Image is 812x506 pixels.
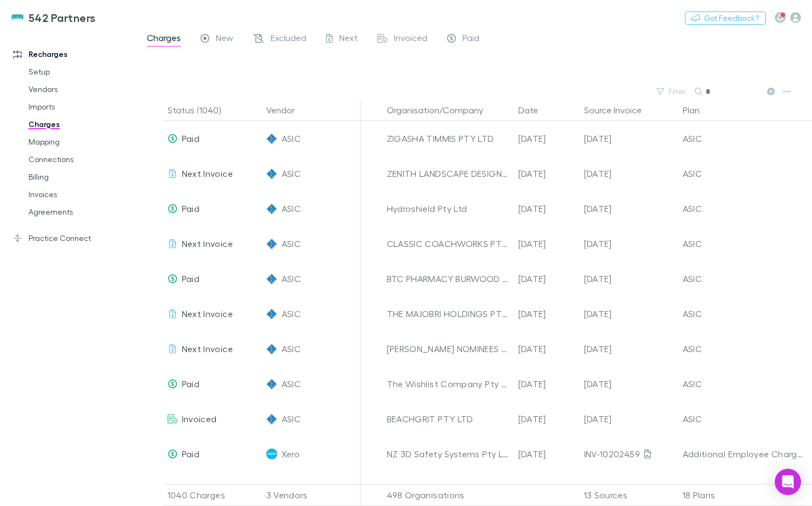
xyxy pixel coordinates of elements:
span: Paid [182,273,199,284]
span: ASIC [282,401,301,436]
button: Filter [651,85,693,98]
div: ASIC [683,156,805,191]
div: [PERSON_NAME] NOMINEES PTY LTD [387,331,510,366]
a: Setup [18,63,143,81]
button: Source Invoice [584,99,655,121]
a: Imports [18,98,143,116]
div: CLASSIC COACHWORKS PTY LIMITED [387,226,510,261]
div: ASIC [683,121,805,156]
div: ZIGASHA TIMMIS PTY LTD [387,121,510,156]
span: Xero [282,436,300,472]
div: ASIC [683,366,805,401]
div: 18 Plans [678,484,810,506]
h3: 542 Partners [28,11,96,24]
span: Next Invoice [182,308,233,319]
img: ASIC's Logo [266,168,277,179]
div: BTC PHARMACY BURWOOD PTY LTD [387,261,510,296]
div: 13 Sources [580,484,678,506]
div: [DATE] [514,436,580,472]
a: Charges [18,116,143,133]
span: ASIC [282,191,301,226]
span: Excluded [271,32,306,47]
div: NZ 3D Safety Systems Pty Limited [387,436,510,472]
div: The Wishlist Company Pty Ltd [387,366,510,401]
span: Next Invoice [182,168,233,179]
div: 498 Organisations [382,484,514,506]
span: Paid [182,203,199,214]
div: [DATE] [584,121,674,156]
img: ASIC's Logo [266,378,277,389]
div: [DATE] [514,331,580,366]
img: ASIC's Logo [266,273,277,284]
div: [DATE] [584,296,674,331]
span: Next Invoice [182,343,233,354]
span: Paid [182,133,199,143]
span: ASIC [282,121,301,156]
div: [DATE] [514,401,580,436]
a: 542 Partners [4,4,102,31]
div: ASIC [683,331,805,366]
span: Paid [182,378,199,389]
span: ASIC [282,156,301,191]
a: Recharges [2,45,143,63]
img: ASIC's Logo [266,238,277,249]
span: Paid [182,449,199,459]
a: Vendors [18,81,143,98]
div: ASIC [683,401,805,436]
div: BEACHGRIT PTY LTD [387,401,510,436]
button: Organisation/Company [387,99,496,121]
a: Practice Connect [2,229,143,247]
span: ASIC [282,331,301,366]
a: Invoices [18,186,143,203]
div: ASIC [683,226,805,261]
div: 3 Vendors [262,484,361,506]
button: Vendor [266,99,308,121]
div: ASIC [683,261,805,296]
span: Paid [462,32,479,47]
img: Xero's Logo [266,449,277,459]
div: THE MAJOBRI HOLDINGS PTY LTD [387,296,510,331]
span: Invoiced [182,413,217,424]
div: [DATE] [584,401,674,436]
span: ASIC [282,366,301,401]
img: ASIC's Logo [266,413,277,424]
div: [DATE] [514,261,580,296]
div: ASIC [683,296,805,331]
span: Charges [147,32,181,47]
div: INV-10202459 [584,436,674,472]
div: [DATE] [514,191,580,226]
div: Open Intercom Messenger [775,469,801,495]
div: [DATE] [514,156,580,191]
span: ASIC [282,296,301,331]
span: Next Invoice [182,238,233,249]
div: [DATE] [514,121,580,156]
img: ASIC's Logo [266,343,277,354]
button: Status (1040) [168,99,234,121]
div: [DATE] [584,156,674,191]
div: [DATE] [584,191,674,226]
div: ZENITH LANDSCAPE DESIGNS PTY LTD [387,156,510,191]
a: Connections [18,151,143,168]
div: Hydroshield Pty Ltd [387,191,510,226]
button: Date [518,99,551,121]
span: Invoiced [394,32,427,47]
div: [DATE] [514,366,580,401]
img: ASIC's Logo [266,308,277,319]
a: Mapping [18,133,143,151]
div: [DATE] [584,261,674,296]
button: Got Feedback? [685,12,766,25]
div: [DATE] [584,226,674,261]
span: ASIC [282,261,301,296]
span: Next [339,32,358,47]
div: Additional Employee Charges [683,436,805,472]
img: 542 Partners's Logo [11,11,24,24]
a: Billing [18,168,143,186]
div: [DATE] [584,366,674,401]
button: Plan [683,99,713,121]
div: [DATE] [514,296,580,331]
img: ASIC's Logo [266,203,277,214]
img: ASIC's Logo [266,133,277,144]
span: New [216,32,233,47]
div: [DATE] [584,331,674,366]
span: ASIC [282,226,301,261]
